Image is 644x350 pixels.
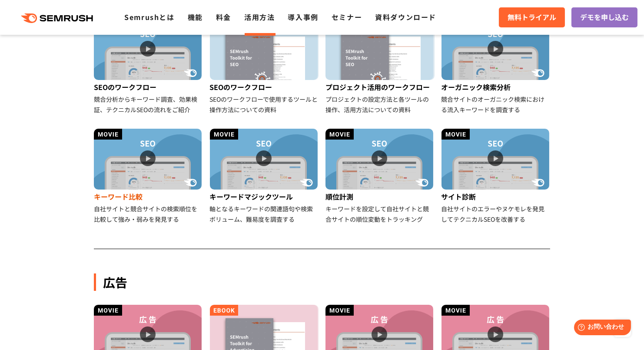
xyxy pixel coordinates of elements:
[94,129,203,224] a: キーワード比較 自社サイトと競合サイトの検索順位を比較して強み・弱みを発見する
[94,203,203,224] div: 自社サイトと競合サイトの検索順位を比較して強み・弱みを発見する
[210,94,319,115] div: SEOのワークフローで使用するツールと操作方法についての資料
[210,80,319,94] div: SEOのワークフロー
[332,12,362,22] a: セミナー
[442,190,551,203] div: サイト診断
[210,19,319,115] a: SEOのワークフロー SEOのワークフローで使用するツールと操作方法についての資料
[325,80,435,94] div: プロジェクト活用のワークフロー
[442,80,551,94] div: オーガニック検索分析
[94,273,550,291] div: 広告
[442,129,551,224] a: サイト診断 自社サイトのエラーやヌケモレを発見してテクニカルSEOを改善する
[288,12,319,22] a: 導入事例
[375,12,436,22] a: 資料ダウンロード
[571,7,637,27] a: デモを申し込む
[94,190,203,203] div: キーワード比較
[442,94,551,115] div: 競合サイトのオーガニック検索における流入キーワードを調査する
[210,129,319,224] a: キーワードマジックツール 軸となるキーワードの関連語句や検索ボリューム、難易度を調査する
[124,12,174,22] a: Semrushとは
[216,12,231,22] a: 料金
[188,12,203,22] a: 機能
[508,12,556,23] span: 無料トライアル
[442,19,551,115] a: オーガニック検索分析 競合サイトのオーガニック検索における流入キーワードを調査する
[442,203,551,224] div: 自社サイトのエラーやヌケモレを発見してテクニカルSEOを改善する
[325,129,435,224] a: 順位計測 キーワードを設定して自社サイトと競合サイトの順位変動をトラッキング
[325,203,435,224] div: キーワードを設定して自社サイトと競合サイトの順位変動をトラッキング
[325,94,435,115] div: プロジェクトの設定方法と各ツールの操作、活用方法についての資料
[499,7,565,27] a: 無料トライアル
[94,19,203,115] a: SEOのワークフロー 競合分析からキーワード調査、効果検証、テクニカルSEOの流れをご紹介
[325,190,435,203] div: 順位計測
[94,94,203,115] div: 競合分析からキーワード調査、効果検証、テクニカルSEOの流れをご紹介
[94,80,203,94] div: SEOのワークフロー
[580,12,629,23] span: デモを申し込む
[567,316,634,340] iframe: Help widget launcher
[244,12,275,22] a: 活用方法
[325,19,435,115] a: プロジェクト活用のワークフロー プロジェクトの設定方法と各ツールの操作、活用方法についての資料
[210,203,319,224] div: 軸となるキーワードの関連語句や検索ボリューム、難易度を調査する
[210,190,319,203] div: キーワードマジックツール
